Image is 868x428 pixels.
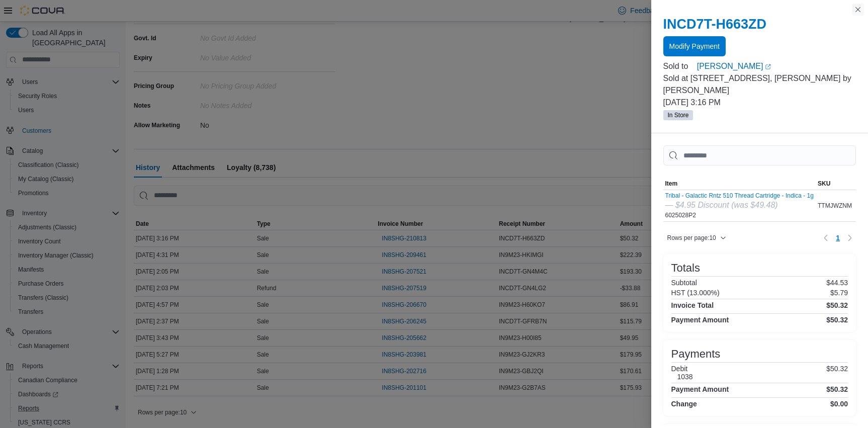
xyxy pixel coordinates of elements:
h2: INCD7T-H663ZD [663,16,856,32]
input: This is a search bar. As you type, the results lower in the page will automatically filter. [663,145,856,165]
p: $44.53 [826,279,848,287]
p: [DATE] 3:16 PM [663,97,856,109]
button: Next page [844,232,856,244]
span: Qty [856,180,866,188]
button: Item [663,178,816,190]
h4: Payment Amount [671,316,729,324]
h4: $50.32 [826,316,848,324]
span: 1 [836,233,840,243]
button: Close this dialog [852,4,864,16]
span: Item [665,180,678,188]
h4: $50.32 [826,301,848,309]
h6: Subtotal [671,279,697,287]
div: 6025028P2 [665,192,814,219]
h6: Debit [671,365,693,373]
svg: External link [765,64,771,70]
span: In Store [663,110,693,120]
span: Modify Payment [669,41,720,51]
nav: Pagination for table: MemoryTable from EuiInMemoryTable [820,230,856,246]
button: Tribal - Galactic Rntz 510 Thread Cartridge - Indica - 1g [665,192,814,199]
span: Rows per page : 10 [667,234,716,242]
h3: Totals [671,262,700,274]
h6: 1038 [677,373,693,381]
ul: Pagination for table: MemoryTable from EuiInMemoryTable [832,230,844,246]
div: 1 [854,200,868,212]
span: SKU [818,180,830,188]
h4: $0.00 [830,400,848,408]
span: TTMJWZNM [818,202,852,210]
div: Sold to [663,60,695,72]
button: SKU [816,178,854,190]
button: Qty [854,178,868,190]
button: Previous page [820,232,832,244]
h4: Invoice Total [671,301,714,309]
h4: Payment Amount [671,385,729,393]
span: In Store [668,111,689,120]
a: [PERSON_NAME]External link [697,60,856,72]
p: Sold at [STREET_ADDRESS], [PERSON_NAME] by [PERSON_NAME] [663,72,856,97]
button: Page 1 of 1 [832,230,844,246]
p: $50.32 [826,365,848,381]
div: — $4.95 Discount (was $49.48) [665,199,814,211]
h6: HST (13.000%) [671,289,720,297]
h4: $50.32 [826,385,848,393]
h3: Payments [671,348,721,360]
h4: Change [671,400,697,408]
button: Modify Payment [663,36,726,56]
p: $5.79 [830,289,848,297]
button: Rows per page:10 [663,232,730,244]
